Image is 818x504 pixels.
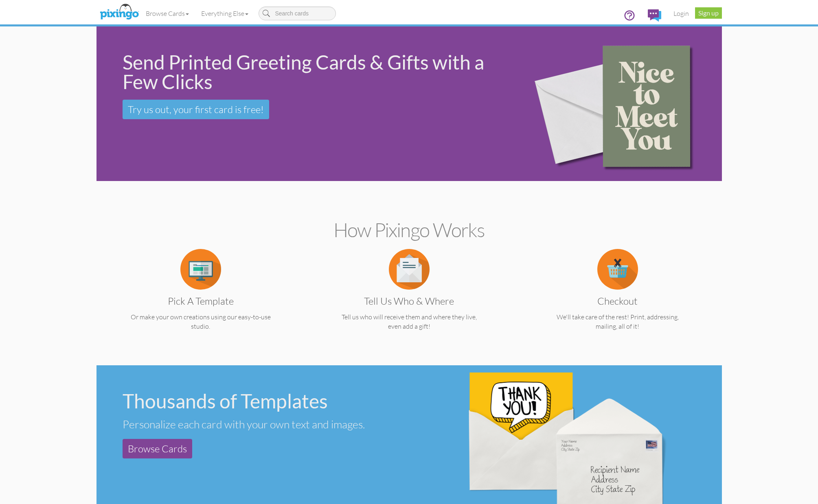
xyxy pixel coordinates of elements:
div: Thousands of Templates [123,391,403,411]
h3: Tell us Who & Where [327,296,491,306]
img: item.alt [389,249,430,290]
h3: Checkout [535,296,700,306]
a: Login [667,3,695,24]
h3: Pick a Template [118,296,283,306]
img: pixingo logo [98,2,141,22]
p: Tell us who will receive them and where they live, even add a gift! [321,312,498,331]
p: Or make your own creations using our easy-to-use studio. [112,312,289,331]
a: Sign up [695,7,722,19]
div: Personalize each card with your own text and images. [123,417,403,431]
p: We'll take care of the rest! Print, addressing, mailing, all of it! [529,312,706,331]
img: item.alt [180,249,221,290]
img: 15b0954d-2d2f-43ee-8fdb-3167eb028af9.png [520,15,717,193]
a: Tell us Who & Where Tell us who will receive them and where they live, even add a gift! [321,264,498,331]
a: Pick a Template Or make your own creations using our easy-to-use studio. [112,264,289,331]
h2: How Pixingo works [111,219,708,241]
a: Browse Cards [140,3,195,24]
a: Browse Cards [123,439,192,458]
img: comments.svg [648,9,661,22]
img: item.alt [597,249,638,290]
a: Checkout We'll take care of the rest! Print, addressing, mailing, all of it! [529,264,706,331]
span: Try us out, your first card is free! [128,103,264,116]
input: Search cards [259,7,336,20]
a: Everything Else [195,3,254,24]
div: Send Printed Greeting Cards & Gifts with a Few Clicks [123,52,507,92]
a: Try us out, your first card is free! [123,100,269,119]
